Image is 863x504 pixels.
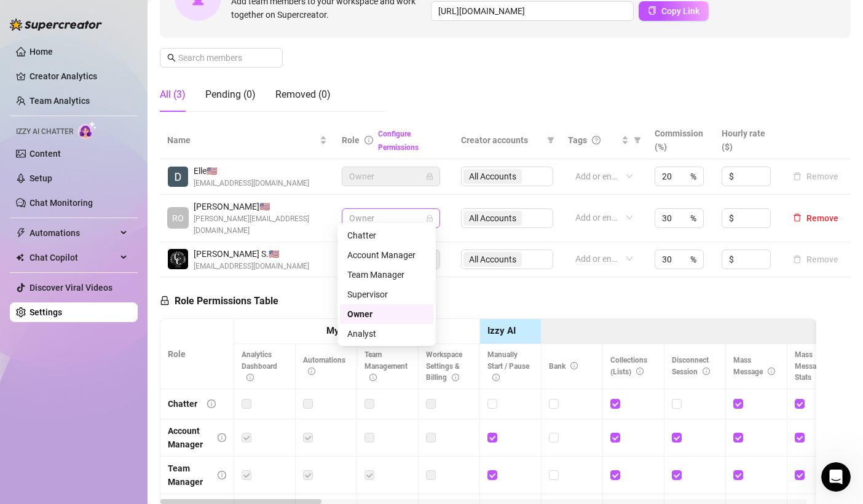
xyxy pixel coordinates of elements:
[275,87,331,102] div: Removed (0)
[184,384,246,433] button: News
[461,133,542,147] span: Creator accounts
[347,307,426,321] div: Owner
[168,462,208,489] div: Team Manager
[78,121,97,139] img: AI Chatter
[12,233,219,246] p: CRM, Chatting and Management Tools
[340,245,433,265] div: Account Manager
[426,173,433,180] span: lock
[452,374,459,381] span: info-circle
[218,471,226,479] span: info-circle
[347,229,426,242] div: Chatter
[547,136,554,144] span: filter
[30,307,62,317] a: Settings
[8,31,238,55] div: Search for helpSearch for help
[194,200,327,213] span: [PERSON_NAME] 🇺🇸
[347,327,426,341] div: Analyst
[12,137,52,150] span: 5 articles
[545,131,557,149] span: filter
[795,350,824,382] span: Mass Message Stats
[160,294,278,309] h5: Role Permissions Table
[788,169,843,184] button: Remove
[194,213,327,237] span: [PERSON_NAME][EMAIL_ADDRESS][DOMAIN_NAME]
[160,87,186,102] div: All (3)
[570,362,578,369] span: info-circle
[207,400,216,408] span: info-circle
[610,356,647,376] span: Collections (Lists)
[672,356,710,376] span: Disconnect Session
[733,356,775,376] span: Mass Message
[108,5,141,26] h1: Help
[12,106,219,119] p: Getting Started
[492,374,500,381] span: info-circle
[806,213,838,223] span: Remove
[71,414,114,423] span: Messages
[326,325,387,336] strong: My Workspace
[194,164,309,178] span: Elle 🇺🇸
[205,87,256,102] div: Pending (0)
[647,122,714,159] th: Commission (%)
[218,433,226,442] span: info-circle
[308,368,315,375] span: info-circle
[12,71,234,86] h2: 5 collections
[365,350,408,382] span: Team Management
[12,277,57,289] span: 14 articles
[12,185,219,198] p: Learn about our AI Chatter - Izzy
[160,319,234,389] th: Role
[365,136,373,144] span: info-circle
[342,135,360,145] span: Role
[487,325,516,336] strong: Izzy AI
[12,170,219,183] p: Izzy - AI Chatter
[714,122,781,159] th: Hourly rate ($)
[30,283,112,293] a: Discover Viral Videos
[30,248,117,267] span: Chat Copilot
[194,261,309,272] span: [EMAIL_ADDRESS][DOMAIN_NAME]
[8,31,238,55] input: Search for help
[788,252,843,267] button: Remove
[168,397,197,411] div: Chatter
[16,253,24,262] img: Chat Copilot
[242,350,277,382] span: Analytics Dashboard
[167,53,176,62] span: search
[549,362,578,371] span: Bank
[203,414,227,423] span: News
[30,198,93,208] a: Chat Monitoring
[30,96,90,106] a: Team Analytics
[12,325,219,337] p: Answers to your common questions
[568,133,587,147] span: Tags
[340,265,433,285] div: Team Manager
[168,249,188,269] img: Landry St.patrick
[246,374,254,381] span: info-circle
[347,288,426,301] div: Supervisor
[426,350,462,382] span: Workspace Settings & Billing
[592,136,601,144] span: question-circle
[160,122,334,159] th: Name
[30,47,53,57] a: Home
[347,248,426,262] div: Account Manager
[167,133,317,147] span: Name
[793,213,802,222] span: delete
[30,66,128,86] a: Creator Analytics
[349,167,433,186] span: Owner
[703,368,710,375] span: info-circle
[12,340,57,353] span: 13 articles
[487,350,529,382] span: Manually Start / Pause
[30,223,117,243] span: Automations
[194,247,309,261] span: [PERSON_NAME] S. 🇺🇸
[10,18,102,31] img: logo-BBDzfeDw.svg
[194,178,309,189] span: [EMAIL_ADDRESS][DOMAIN_NAME]
[639,1,709,21] button: Copy Link
[178,51,266,65] input: Search members
[16,228,26,238] span: thunderbolt
[172,211,184,225] span: RO
[788,211,843,226] button: Remove
[634,136,641,144] span: filter
[143,414,165,423] span: Help
[303,356,345,376] span: Automations
[30,173,52,183] a: Setup
[426,215,433,222] span: lock
[349,209,433,227] span: Owner
[648,6,656,15] span: copy
[821,462,851,492] iframe: Intercom live chat
[340,226,433,245] div: Chatter
[768,368,775,375] span: info-circle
